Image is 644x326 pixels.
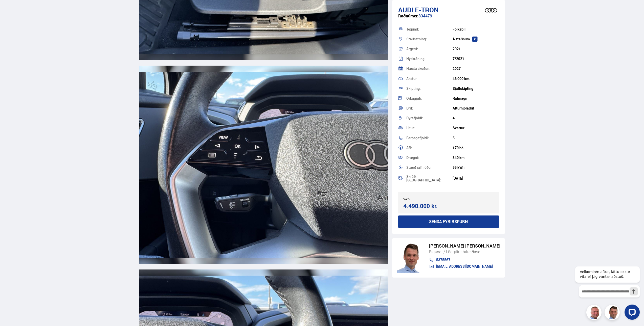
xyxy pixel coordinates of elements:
img: 3611305.jpeg [139,66,388,264]
div: Sjálfskipting [453,87,499,91]
div: Tegund: [406,28,453,31]
div: 834479 [398,14,499,23]
img: FbJEzSuNWCJXmdc-.webp [397,243,424,273]
div: 46 000 km. [453,77,499,81]
div: Nýskráning: [406,57,453,61]
div: Á staðnum [453,37,499,41]
div: Drægni: [406,156,453,159]
div: 340 km [453,156,499,160]
div: 170 hö. [453,146,499,150]
div: 4.490.000 kr. [403,203,447,209]
div: Næsta skoðun: [406,67,453,70]
div: [DATE] [453,176,499,180]
div: Fólksbíll [453,27,499,31]
div: Litur: [406,126,453,130]
img: brand logo [481,3,501,18]
div: Svartur [453,126,499,130]
div: 7/2021 [453,57,499,61]
div: Akstur: [406,77,453,80]
span: Raðnúmer: [398,13,418,19]
div: 2021 [453,47,499,51]
div: Farþegafjöldi: [406,136,453,140]
span: e-tron [415,5,438,14]
iframe: LiveChat chat widget [571,257,642,324]
div: 4 [453,116,499,120]
div: Stærð rafhlöðu: [406,166,453,169]
div: 5 [453,136,499,140]
div: Afl: [406,146,453,150]
button: Senda fyrirspurn [398,215,499,228]
div: Skipting: [406,87,453,90]
div: Rafmagn [453,96,499,100]
div: Staðsetning: [406,37,453,41]
div: Árgerð: [406,47,453,51]
div: [PERSON_NAME] [PERSON_NAME] [429,243,500,249]
span: Audi [398,5,413,14]
a: [EMAIL_ADDRESS][DOMAIN_NAME] [429,264,500,268]
div: Dyrafjöldi: [406,116,453,120]
div: Eigandi / Löggiltur bifreiðasali [429,249,500,255]
div: Orkugjafi: [406,97,453,100]
div: Verð: [403,197,449,201]
div: 55 kWh [453,166,499,170]
div: 2027 [453,67,499,71]
a: 5375567 [429,258,500,262]
div: Afturhjóladrif [453,106,499,110]
div: Skráð í [GEOGRAPHIC_DATA]: [406,175,453,182]
div: Drif: [406,106,453,110]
